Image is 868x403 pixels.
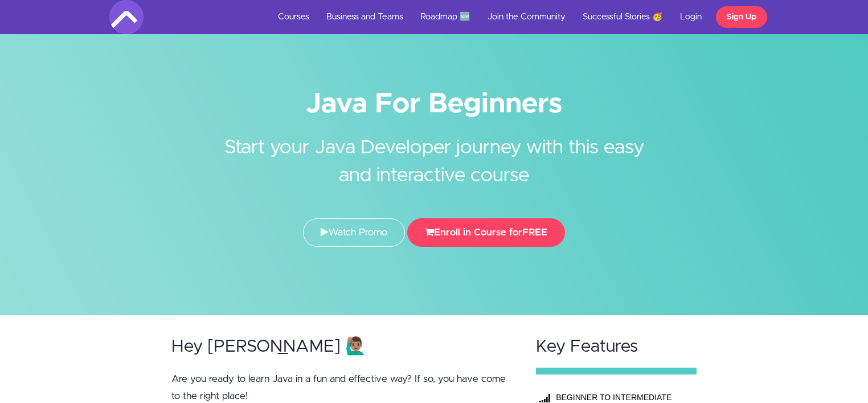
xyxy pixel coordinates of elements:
[303,218,405,247] a: Watch Promo
[522,227,547,237] span: FREE
[407,218,565,247] button: Enroll in Course forFREE
[536,337,697,356] h2: Key Features
[716,6,767,28] a: Sign Up
[220,117,648,190] h2: Start your Java Developer journey with this easy and interactive course
[171,337,514,356] h2: Hey [PERSON_NAME] 🙋🏽‍♂️
[109,91,759,117] h1: Java For Beginners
